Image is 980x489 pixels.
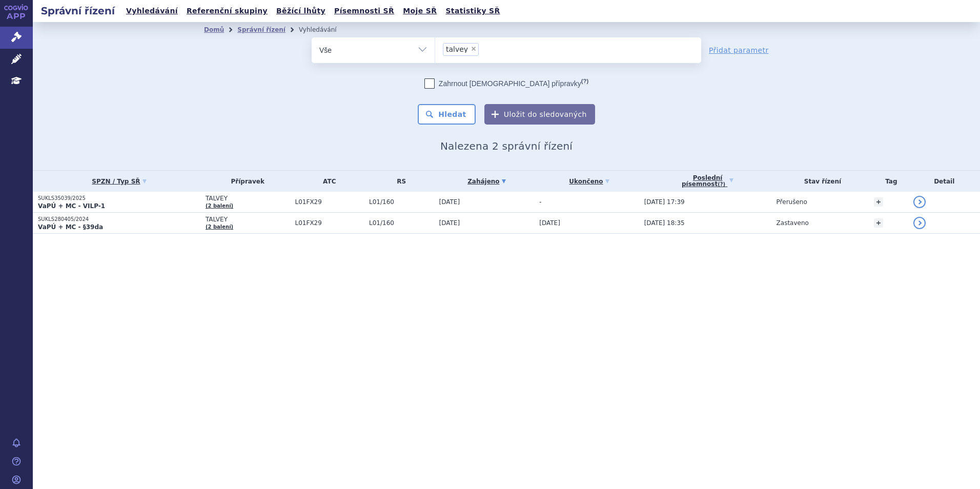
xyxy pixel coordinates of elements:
[400,4,440,18] a: Moje SŘ
[539,174,639,189] a: Ukončeno
[200,171,290,192] th: Přípravek
[439,198,460,206] span: [DATE]
[331,4,397,18] a: Písemnosti SŘ
[484,104,595,125] button: Uložit do sledovaných
[123,4,181,18] a: Vyhledávání
[581,78,588,85] abbr: (?)
[38,174,200,189] a: SPZN / Typ SŘ
[290,171,364,192] th: ATC
[38,195,200,202] p: SUKLS35039/2025
[771,171,869,192] th: Stav řízení
[183,4,271,18] a: Referenční skupiny
[471,46,477,52] span: ×
[206,203,233,209] a: (2 balení)
[206,216,290,223] span: TALVEY
[777,219,809,227] span: Zastaveno
[369,198,434,206] span: L01/160
[33,4,123,18] h2: Správní řízení
[446,46,468,53] span: talvey
[299,22,350,37] li: Vyhledávání
[439,174,535,189] a: Zahájeno
[874,218,883,228] a: +
[206,224,233,230] a: (2 balení)
[869,171,908,192] th: Tag
[369,219,434,227] span: L01/160
[273,4,329,18] a: Běžící lhůty
[204,26,224,33] a: Domů
[206,195,290,202] span: TALVEY
[482,43,487,55] input: talvey
[709,45,769,55] a: Přidat parametr
[442,4,503,18] a: Statistiky SŘ
[424,78,588,89] label: Zahrnout [DEMOGRAPHIC_DATA] přípravky
[539,198,541,206] span: -
[644,171,771,192] a: Poslednípísemnost(?)
[913,196,926,208] a: detail
[539,219,560,227] span: [DATE]
[295,198,364,206] span: L01FX29
[295,219,364,227] span: L01FX29
[908,171,980,192] th: Detail
[439,219,460,227] span: [DATE]
[644,198,685,206] span: [DATE] 17:39
[237,26,285,33] a: Správní řízení
[418,104,476,125] button: Hledat
[718,181,725,188] abbr: (?)
[913,217,926,229] a: detail
[38,202,105,210] strong: VaPÚ + MC - VILP-1
[777,198,807,206] span: Přerušeno
[38,223,103,231] strong: VaPÚ + MC - §39da
[644,219,685,227] span: [DATE] 18:35
[874,197,883,207] a: +
[38,216,200,223] p: SUKLS280405/2024
[364,171,434,192] th: RS
[440,140,573,152] span: Nalezena 2 správní řízení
